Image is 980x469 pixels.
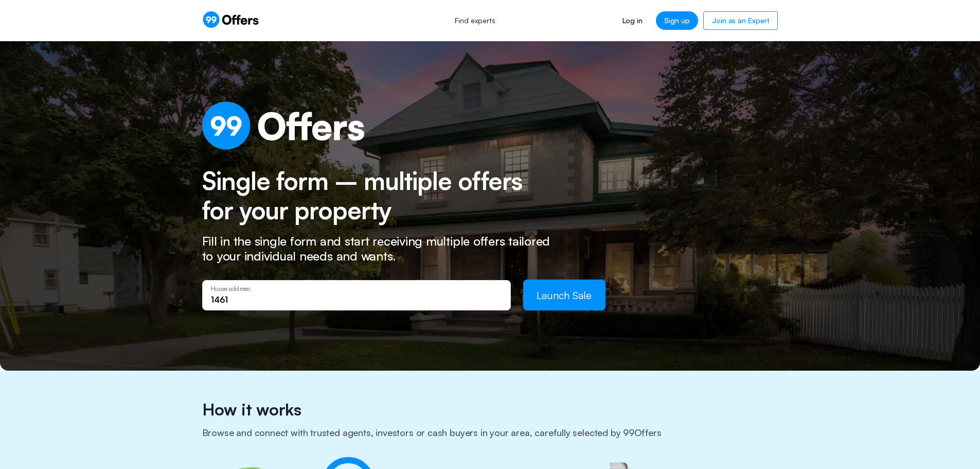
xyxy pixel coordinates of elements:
button: Launch Sale [523,280,605,310]
p: Fill in the single form and start receiving multiple offers tailored to your individual needs and... [202,234,562,264]
h3: Browse and connect with trusted agents, investors or cash buyers in your area, carefully selected... [202,427,778,455]
input: Enter address... [211,294,502,305]
a: Sign up [656,11,698,30]
a: Find experts [443,9,507,32]
a: Join as an Expert [703,11,778,30]
h2: How it works [202,399,778,427]
span: Launch Sale [537,289,592,302]
p: House address: [211,285,502,292]
h2: Single form – multiple offers for your property [202,166,544,225]
a: Log in [614,11,651,30]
